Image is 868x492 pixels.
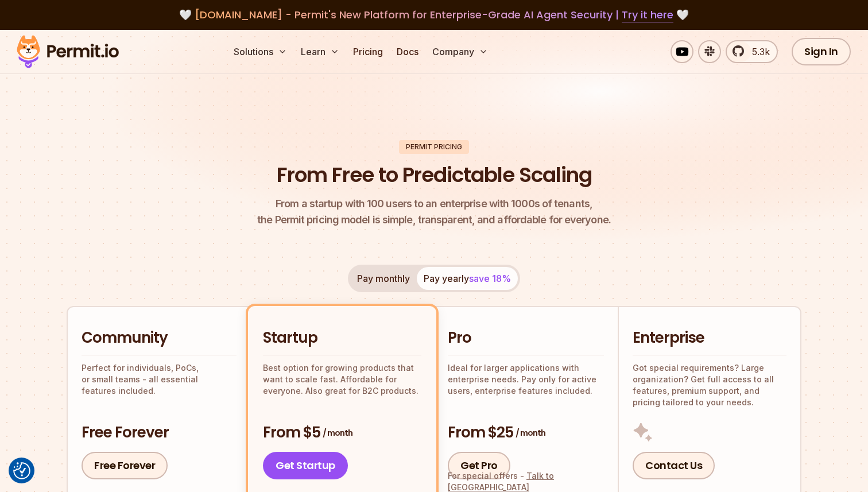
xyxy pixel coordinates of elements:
span: / month [323,427,352,439]
h1: From Free to Predictable Scaling [277,161,592,189]
p: Best option for growing products that want to scale fast. Affordable for everyone. Also great for... [263,362,421,397]
a: Free Forever [82,452,168,479]
p: Ideal for larger applications with enterprise needs. Pay only for active users, enterprise featur... [448,362,604,397]
h3: From $25 [448,423,604,443]
a: Sign In [792,38,851,65]
a: Get Pro [448,452,510,479]
a: Contact Us [633,452,715,479]
img: Permit logo [11,32,124,71]
a: Try it here [622,7,673,22]
h3: From $5 [263,423,421,443]
a: Get Startup [263,452,348,479]
h2: Community [82,328,237,348]
button: Learn [296,40,344,63]
p: Perfect for individuals, PoCs, or small teams - all essential features included. [82,362,237,397]
button: Consent Preferences [13,462,30,479]
h2: Startup [263,328,421,348]
span: [DOMAIN_NAME] - Permit's New Platform for Enterprise-Grade AI Agent Security | [195,7,673,22]
button: Solutions [229,40,292,63]
a: Pricing [348,40,387,63]
h2: Pro [448,328,604,348]
div: 🤍 🤍 [28,7,840,23]
span: 5.3k [745,45,770,59]
div: Permit Pricing [399,140,469,154]
span: From a startup with 100 users to an enterprise with 1000s of tenants, [257,196,611,212]
span: / month [516,427,545,439]
button: Company [428,40,493,63]
img: Revisit consent button [13,462,30,479]
h2: Enterprise [633,328,786,348]
p: Got special requirements? Large organization? Get full access to all features, premium support, a... [633,362,786,408]
p: the Permit pricing model is simple, transparent, and affordable for everyone. [257,196,611,228]
button: Pay monthly [350,267,417,290]
a: Docs [392,40,423,63]
h3: Free Forever [82,423,237,443]
a: 5.3k [726,40,778,63]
